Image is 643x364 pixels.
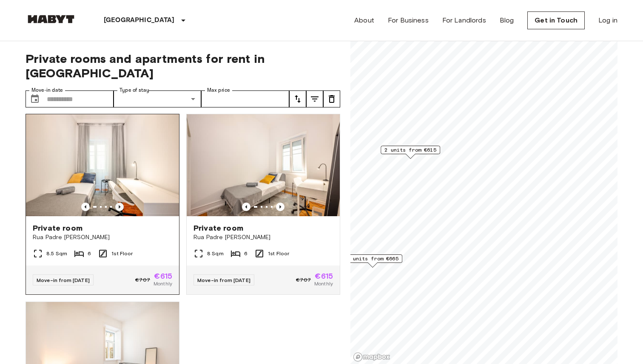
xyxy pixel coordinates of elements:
[26,90,43,107] button: Choose date
[442,15,486,25] a: For Landlords
[323,90,340,107] button: tune
[598,15,617,25] a: Log in
[33,233,172,242] span: Rua Padre [PERSON_NAME]
[289,90,306,107] button: tune
[276,203,285,211] button: Previous image
[353,352,390,362] a: Mapbox logo
[347,255,398,262] span: 1 units from €665
[187,114,340,216] img: Marketing picture of unit PT-17-016-001-04
[193,223,243,233] span: Private room
[306,90,323,107] button: tune
[268,250,289,257] span: 1st Floor
[88,250,91,257] span: 6
[31,87,63,94] label: Move-in date
[207,250,224,257] span: 8 Sqm
[388,15,429,25] a: For Business
[197,277,250,283] span: Move-in from [DATE]
[104,15,175,25] p: [GEOGRAPHIC_DATA]
[193,233,333,242] span: Rua Padre [PERSON_NAME]
[37,277,90,283] span: Move-in from [DATE]
[46,250,67,257] span: 8.5 Sqm
[154,280,172,288] span: Monthly
[119,87,149,94] label: Type of stay
[81,203,90,211] button: Previous image
[207,87,230,94] label: Max price
[354,15,374,25] a: About
[33,223,83,233] span: Private room
[500,15,514,25] a: Blog
[26,51,340,80] span: Private rooms and apartments for rent in [GEOGRAPHIC_DATA]
[242,203,250,211] button: Previous image
[186,114,340,295] a: Marketing picture of unit PT-17-016-001-04Previous imagePrevious imagePrivate roomRua Padre [PERS...
[527,11,585,29] a: Get in Touch
[381,146,440,159] div: Map marker
[154,272,172,280] span: €615
[115,203,124,211] button: Previous image
[343,254,402,268] div: Map marker
[26,114,179,216] img: Marketing picture of unit PT-17-016-001-05
[26,114,179,295] a: Marketing picture of unit PT-17-016-001-05Previous imagePrevious imagePrivate roomRua Padre [PERS...
[244,250,248,257] span: 6
[111,250,133,257] span: 1st Floor
[315,272,333,280] span: €615
[314,280,333,288] span: Monthly
[135,276,150,284] span: €707
[26,15,77,23] img: Habyt
[384,146,436,154] span: 2 units from €615
[296,276,311,284] span: €707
